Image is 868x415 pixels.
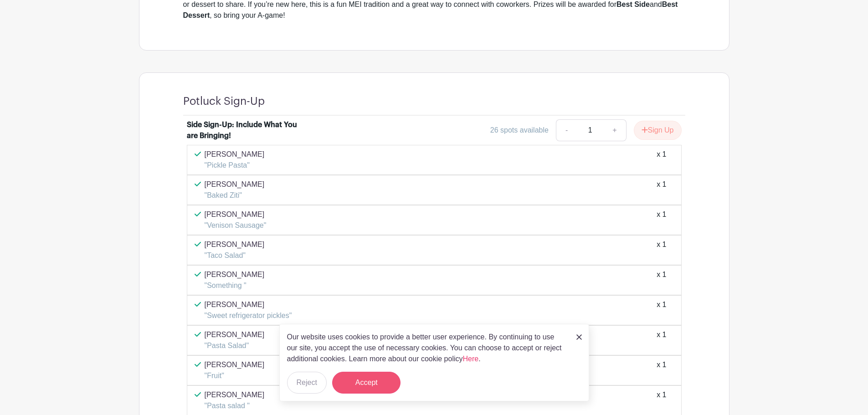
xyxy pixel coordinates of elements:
p: [PERSON_NAME] [205,269,265,280]
button: Reject [287,372,327,394]
button: Sign Up [634,121,682,140]
p: "Taco Salad" [205,250,265,261]
p: "Pickle Pasta" [205,160,265,171]
p: [PERSON_NAME] [205,239,265,250]
p: "Venison Sausage" [205,220,267,231]
p: [PERSON_NAME] [205,299,292,310]
p: "Fruit" [205,370,265,381]
button: Accept [332,372,401,394]
p: Our website uses cookies to provide a better user experience. By continuing to use our site, you ... [287,332,567,364]
div: x 1 [657,389,666,411]
div: x 1 [657,359,666,381]
div: x 1 [657,239,666,261]
p: [PERSON_NAME] [205,149,265,160]
p: [PERSON_NAME] [205,179,265,190]
div: x 1 [657,149,666,171]
strong: Best Dessert [183,0,678,19]
div: x 1 [657,329,666,351]
p: "Pasta Salad" [205,340,265,351]
div: 26 spots available [490,125,549,136]
p: "Baked Ziti" [205,190,265,201]
div: Side Sign-Up: Include What You are Bringing! [187,119,300,141]
p: [PERSON_NAME] [205,209,267,220]
p: [PERSON_NAME] [205,329,265,340]
div: x 1 [657,179,666,201]
a: - [556,119,577,141]
h4: Potluck Sign-Up [183,95,265,108]
img: close_button-5f87c8562297e5c2d7936805f587ecaba9071eb48480494691a3f1689db116b3.svg [576,334,582,340]
div: x 1 [657,299,666,321]
p: "Pasta salad " [205,400,265,411]
p: "Something " [205,280,265,291]
strong: Best Side [616,0,650,8]
a: Here [463,355,479,363]
p: [PERSON_NAME] [205,389,265,400]
div: x 1 [657,209,666,231]
div: x 1 [657,269,666,291]
p: [PERSON_NAME] [205,359,265,370]
a: + [603,119,626,141]
p: "Sweet refrigerator pickles" [205,310,292,321]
